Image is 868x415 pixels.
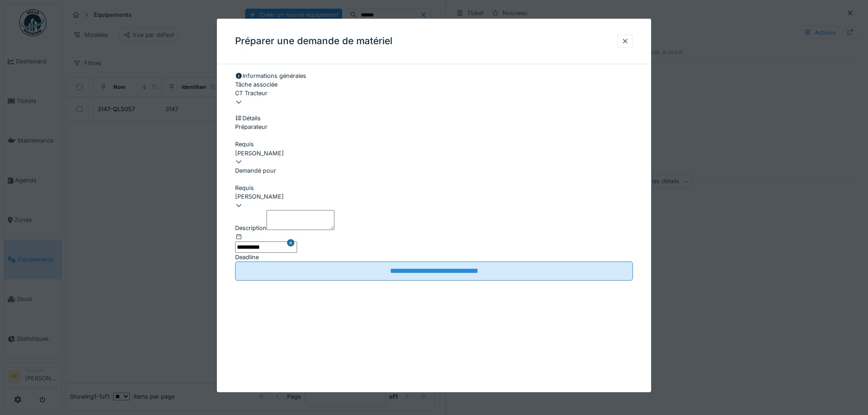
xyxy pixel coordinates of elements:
[235,192,633,201] div: [PERSON_NAME]
[235,149,633,157] div: [PERSON_NAME]
[235,72,633,80] div: Informations générales
[235,140,633,149] div: Requis
[235,166,276,175] label: Demandé pour
[287,232,297,252] button: Close
[235,80,277,89] label: Tâche associée
[235,89,633,97] div: CT Tracteur
[235,253,259,261] label: Deadline
[235,123,267,131] label: Préparateur
[235,36,392,47] h3: Préparer une demande de matériel
[235,114,633,123] div: Détails
[235,184,633,192] div: Requis
[235,224,267,232] label: Description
